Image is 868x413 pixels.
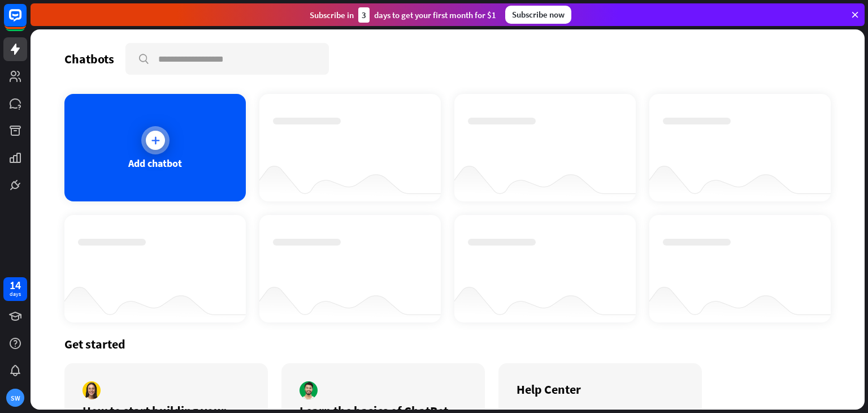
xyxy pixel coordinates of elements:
[300,381,318,399] img: author
[310,7,496,23] div: Subscribe in days to get your first month for $1
[64,336,831,352] div: Get started
[505,6,571,24] div: Subscribe now
[6,389,24,407] div: SW
[128,157,182,170] div: Add chatbot
[517,381,684,397] div: Help Center
[10,280,21,290] div: 14
[10,290,21,298] div: days
[3,277,27,301] a: 14 days
[83,381,101,399] img: author
[358,7,370,23] div: 3
[64,51,114,67] div: Chatbots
